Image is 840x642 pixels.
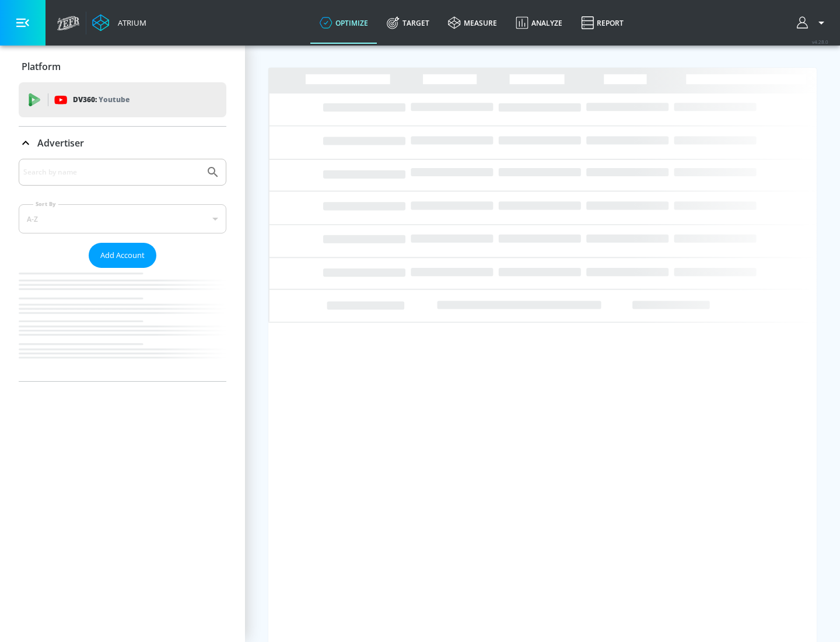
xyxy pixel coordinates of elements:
[506,2,572,44] a: Analyze
[19,50,226,83] div: Platform
[100,249,145,262] span: Add Account
[23,165,200,180] input: Search by name
[19,82,226,117] div: DV360: Youtube
[439,2,506,44] a: measure
[377,2,439,44] a: Target
[310,2,377,44] a: optimize
[37,137,84,149] p: Advertiser
[33,200,58,208] label: Sort By
[19,268,226,381] nav: list of Advertiser
[19,204,226,233] div: A-Z
[572,2,633,44] a: Report
[19,127,226,159] div: Advertiser
[19,159,226,381] div: Advertiser
[99,93,129,106] p: Youtube
[113,18,146,28] div: Atrium
[812,39,828,45] span: v 4.28.0
[22,60,61,73] p: Platform
[92,14,146,32] a: Atrium
[89,243,156,268] button: Add Account
[73,93,129,106] p: DV360:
